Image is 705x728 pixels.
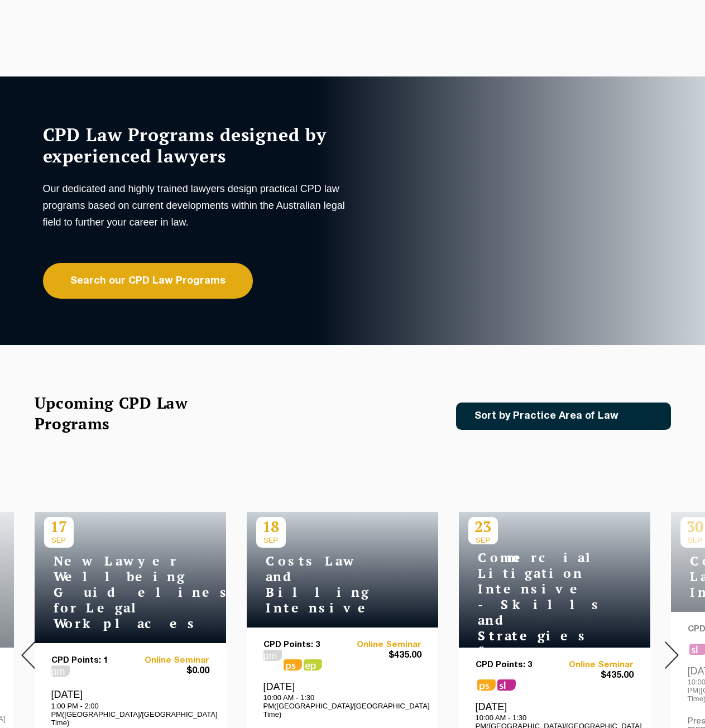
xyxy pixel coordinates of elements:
[43,124,350,166] h1: CPD Law Programs designed by experienced lawyers
[263,640,343,650] p: CPD Points: 3
[497,679,516,691] span: sl
[44,536,74,544] span: SEP
[43,180,350,231] p: Our dedicated and highly trained lawyers design practical CPD law programs based on current devel...
[477,679,496,691] span: ps
[51,656,131,665] p: CPD Points: 1
[468,517,498,536] p: 23
[554,670,634,682] span: $435.00
[44,553,184,631] h4: New Lawyer Wellbeing Guidelines for Legal Workplaces
[51,665,70,677] span: pm
[43,263,253,299] a: Search our CPD Law Programs
[256,553,396,616] h4: Costs Law and Billing Intensive
[130,665,209,677] span: $0.00
[130,656,209,665] a: Online Seminar
[263,681,421,719] div: [DATE]
[263,693,421,719] p: 10:00 AM - 1:30 PM([GEOGRAPHIC_DATA]/[GEOGRAPHIC_DATA] Time)
[476,660,555,670] p: CPD Points: 3
[263,650,282,661] span: pm
[468,550,608,722] h4: Commercial Litigation Intensive - Skills and Strategies for Success in Commercial Disputes
[51,702,209,727] p: 1:00 PM - 2:00 PM([GEOGRAPHIC_DATA]/[GEOGRAPHIC_DATA] Time)
[284,659,302,670] span: ps
[665,641,679,669] img: Next
[554,660,634,670] a: Online Seminar
[256,536,286,544] span: SEP
[468,536,498,544] span: SEP
[35,392,216,434] h2: Upcoming CPD Law Programs
[256,517,286,536] p: 18
[304,659,322,670] span: ps
[636,411,649,421] img: Icon
[44,517,74,536] p: 17
[456,403,671,430] a: Sort by Practice Area of Law
[21,641,35,669] img: Prev
[342,650,421,662] span: $435.00
[51,688,209,726] div: [DATE]
[342,640,421,650] a: Online Seminar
